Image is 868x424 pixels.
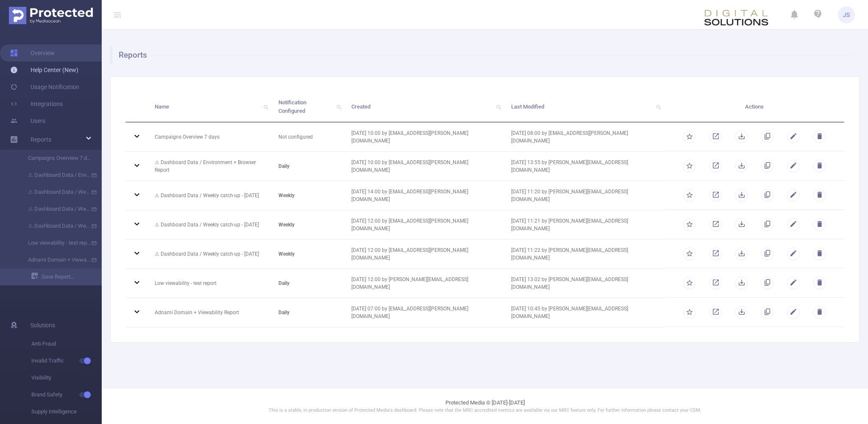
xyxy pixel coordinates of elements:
a: Overview [10,45,55,61]
td: [DATE] 11:20 by [PERSON_NAME][EMAIL_ADDRESS][DOMAIN_NAME] [505,181,665,210]
span: Anti-Fraud [31,335,102,352]
b: daily [278,310,289,315]
td: [DATE] 13:02 by [PERSON_NAME][EMAIL_ADDRESS][DOMAIN_NAME] [505,269,665,298]
td: [DATE] 13:55 by [PERSON_NAME][EMAIL_ADDRESS][DOMAIN_NAME] [505,152,665,181]
td: ⚠ Dashboard Data / Weekly catch-up - [DATE] [148,210,272,240]
td: Campaigns Overview 7 days [148,123,272,152]
td: [DATE] 11:22 by [PERSON_NAME][EMAIL_ADDRESS][DOMAIN_NAME] [505,240,665,269]
td: Not configured [272,123,345,152]
td: [DATE] 08:00 by [EMAIL_ADDRESS][PERSON_NAME][DOMAIN_NAME] [505,123,665,152]
a: Adnami Domain + Viewability Report [17,251,92,268]
b: weekly [278,251,295,257]
a: Save Report... [31,268,102,285]
td: [DATE] 10:00 by [EMAIL_ADDRESS][PERSON_NAME][DOMAIN_NAME] [345,152,505,181]
span: Created [351,103,370,110]
a: ⚠ Dashboard Data / Environment + Browser Report [17,167,92,184]
td: Low viewability - test report [148,269,272,298]
a: ⚠ Dashboard Data / Weekly catch-up - [DATE] [17,201,92,218]
td: [DATE] 12:00 by [EMAIL_ADDRESS][PERSON_NAME][DOMAIN_NAME] [345,240,505,269]
span: Brand Safety [31,386,102,403]
td: ⚠ Dashboard Data / Environment + Browser Report [148,152,272,181]
i: icon: search [493,92,505,122]
b: weekly [278,192,295,198]
i: icon: search [653,92,665,122]
b: weekly [278,222,295,228]
td: ⚠ Dashboard Data / Weekly catch-up - [DATE] [148,240,272,269]
span: Last Modified [511,103,544,110]
a: Help Center (New) [10,61,78,78]
b: daily [278,163,289,169]
a: Integrations [10,95,63,112]
span: Visibility [31,369,102,386]
td: [DATE] 12:00 by [PERSON_NAME][EMAIL_ADDRESS][DOMAIN_NAME] [345,269,505,298]
td: ⚠ Dashboard Data / Weekly catch-up - [DATE] [148,181,272,210]
a: ⚠ Dashboard Data / Weekly catch-up - [DATE] [17,184,92,201]
span: Name [155,103,169,110]
a: Usage Notification [10,78,79,95]
b: daily [278,280,289,286]
td: [DATE] 10:45 by [PERSON_NAME][EMAIL_ADDRESS][DOMAIN_NAME] [505,298,665,327]
td: [DATE] 12:00 by [EMAIL_ADDRESS][PERSON_NAME][DOMAIN_NAME] [345,210,505,240]
span: Supply Intelligence [31,403,102,420]
i: icon: search [260,92,272,122]
footer: Protected Media © [DATE]-[DATE] [102,388,868,424]
h1: Reports [110,47,852,64]
a: Users [10,112,45,129]
a: ⚠ Dashboard Data / Weekly catch-up - [DATE] [17,218,92,234]
span: Notification Configured [278,99,306,114]
span: Reports [31,136,51,143]
a: Reports [31,131,51,148]
span: JS [843,6,850,23]
td: Adnami Domain + Viewability Report [148,298,272,327]
img: Protected Media [9,7,93,24]
td: [DATE] 07:00 by [EMAIL_ADDRESS][PERSON_NAME][DOMAIN_NAME] [345,298,505,327]
span: Actions [745,103,764,110]
td: [DATE] 14:00 by [EMAIL_ADDRESS][PERSON_NAME][DOMAIN_NAME] [345,181,505,210]
p: This is a stable, in production version of Protected Media's dashboard. Please note that the MRC ... [123,407,847,414]
span: Solutions [31,317,55,334]
span: Invalid Traffic [31,352,102,369]
a: Low viewability - test report [17,234,92,251]
a: Campaigns Overview 7 days [17,150,92,167]
td: [DATE] 11:21 by [PERSON_NAME][EMAIL_ADDRESS][DOMAIN_NAME] [505,210,665,240]
i: icon: search [333,92,345,122]
td: [DATE] 10:00 by [EMAIL_ADDRESS][PERSON_NAME][DOMAIN_NAME] [345,123,505,152]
